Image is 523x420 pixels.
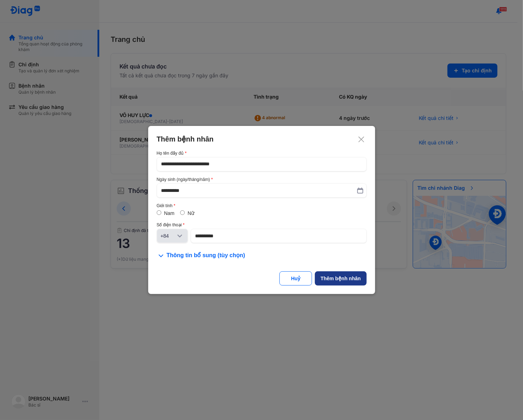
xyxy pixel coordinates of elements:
label: Nam [164,210,175,216]
div: Ngày sinh (ngày/tháng/năm) [157,177,367,182]
div: Họ tên đầy đủ [157,151,367,156]
span: Thông tin bổ sung (tùy chọn) [167,252,245,260]
div: Thêm bệnh nhân [157,134,367,144]
div: +84 [161,232,176,239]
label: Nữ [188,210,194,216]
div: Thêm bệnh nhân [321,275,361,282]
div: Giới tính [157,203,367,208]
button: Thêm bệnh nhân [315,271,366,286]
div: Số điện thoại [157,222,367,227]
button: Huỷ [279,271,312,286]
